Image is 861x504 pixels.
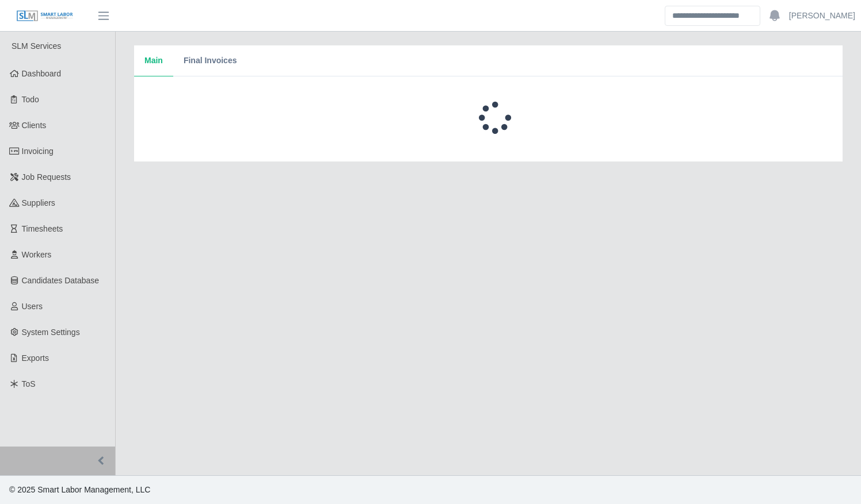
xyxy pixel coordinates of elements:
[22,328,80,337] span: System Settings
[665,6,760,26] input: Search
[22,121,47,130] span: Clients
[22,302,43,311] span: Users
[16,10,74,22] img: SLM Logo
[22,69,62,78] span: Dashboard
[12,41,61,51] span: SLM Services
[22,224,63,233] span: Timesheets
[789,10,855,22] a: [PERSON_NAME]
[22,276,100,285] span: Candidates Database
[22,379,36,388] span: ToS
[22,353,49,363] span: Exports
[173,45,247,76] button: Final Invoices
[22,250,52,259] span: Workers
[22,147,54,156] span: Invoicing
[22,172,71,182] span: Job Requests
[9,485,150,494] span: © 2025 Smart Labor Management, LLC
[22,95,39,104] span: Todo
[22,198,55,207] span: Suppliers
[134,45,173,76] button: Main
